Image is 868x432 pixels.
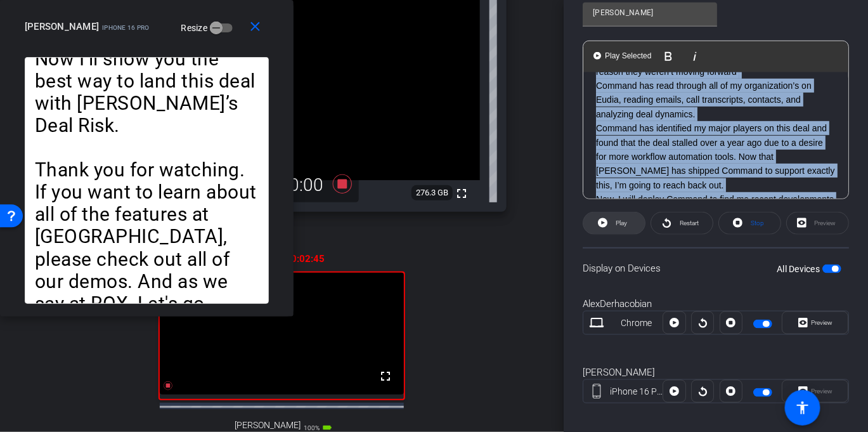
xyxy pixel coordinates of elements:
[235,420,301,431] span: [PERSON_NAME]
[602,51,654,62] span: Play Selected
[411,185,453,200] span: 276.3 GB
[583,365,849,380] div: [PERSON_NAME]
[751,219,764,226] span: Stop
[248,19,264,35] mat-icon: close
[181,22,211,34] label: Resize
[777,263,822,275] label: All Devices
[25,21,99,32] span: [PERSON_NAME]
[656,44,680,69] button: Bold (⌘B)
[454,186,469,201] mat-icon: fullscreen
[583,247,849,289] div: Display on Devices
[102,24,149,31] span: iPhone 16 Pro
[616,219,627,226] span: Play
[593,52,601,60] img: teleprompter-play.svg
[378,369,393,384] mat-icon: fullscreen
[286,252,325,266] span: 00:02:45
[583,297,849,311] div: AlexDerhacobian
[680,219,699,226] span: Restart
[610,385,663,398] div: iPhone 16 Pro
[610,317,663,330] div: Chrome
[811,319,832,326] span: Preview
[795,400,810,416] mat-icon: accessibility
[593,5,707,20] input: Title
[304,424,320,431] span: 100%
